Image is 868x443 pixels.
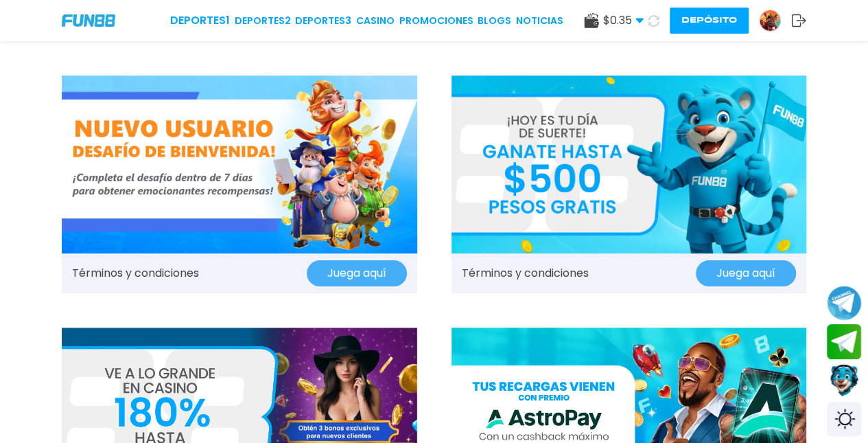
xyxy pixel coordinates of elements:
button: Join telegram channel [827,285,861,321]
img: Promo Banner [62,76,417,253]
span: $ 0.35 [603,12,644,29]
a: Términos y condiciones [462,265,589,282]
a: Deportes1 [170,12,230,29]
div: Switch theme [827,402,861,436]
button: Contact customer service [827,363,861,398]
a: CASINO [356,14,395,28]
button: Join telegram [827,324,861,360]
img: Company Logo [62,14,115,26]
a: NOTICIAS [516,14,563,28]
a: BLOGS [478,14,511,28]
a: Promociones [399,14,473,28]
a: Deportes3 [295,14,351,28]
img: Avatar [760,10,780,31]
a: Avatar [759,10,791,32]
a: Deportes2 [235,14,291,28]
button: Juega aquí [696,260,796,286]
button: Juega aquí [307,260,407,286]
button: Depósito [670,8,749,34]
img: Promo Banner [451,76,807,253]
a: Términos y condiciones [72,265,199,282]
